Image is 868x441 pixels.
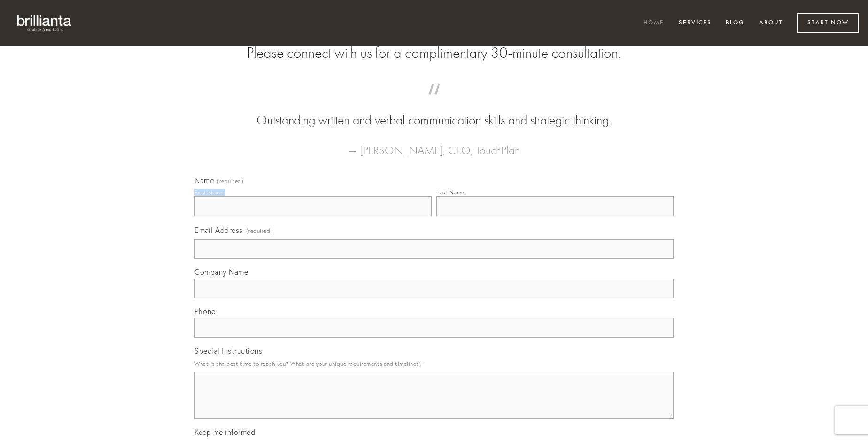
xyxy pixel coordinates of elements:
a: Start Now [797,13,859,33]
span: Special Instructions [194,346,262,356]
a: Home [637,15,670,31]
a: Services [673,15,718,31]
span: (required) [217,178,243,184]
blockquote: Outstanding written and verbal communication skills and strategic thinking. [209,93,659,130]
a: About [753,15,789,31]
div: First Name [194,189,223,196]
span: “ [209,93,659,111]
span: Phone [194,307,216,316]
div: Last Name [436,189,465,196]
h2: Please connect with us for a complimentary 30-minute consultation. [194,44,674,62]
p: What is the best time to reach you? What are your unique requirements and timelines? [194,357,674,370]
span: Email Address [194,225,243,235]
a: Blog [720,15,751,31]
span: Keep me informed [194,427,255,437]
span: Name [194,176,214,185]
span: (required) [246,224,272,237]
figcaption: — [PERSON_NAME], CEO, TouchPlan [209,130,659,160]
img: brillianta - research, strategy, marketing [9,9,80,37]
span: Company Name [194,267,248,277]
